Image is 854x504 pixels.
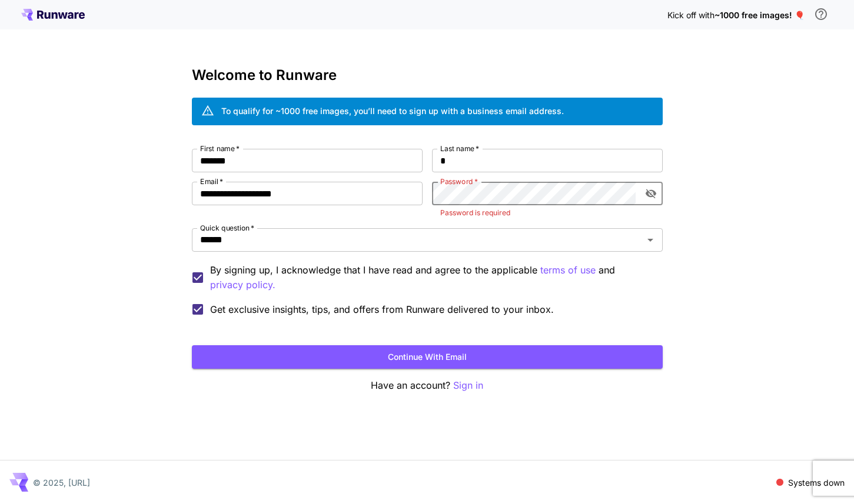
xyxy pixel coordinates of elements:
[788,476,845,489] p: Systems down
[192,345,663,369] button: Continue with email
[200,176,223,186] label: Email
[540,263,596,278] button: By signing up, I acknowledge that I have read and agree to the applicable and privacy policy.
[667,10,715,20] span: Kick off with
[210,278,275,292] button: By signing up, I acknowledge that I have read and agree to the applicable terms of use and
[221,105,564,117] div: To qualify for ~1000 free images, you’ll need to sign up with a business email address.
[200,223,254,233] label: Quick question
[192,67,663,84] h3: Welcome to Runware
[210,263,653,292] p: By signing up, I acknowledge that I have read and agree to the applicable and
[540,263,596,278] p: terms of use
[453,378,483,393] button: Sign in
[200,143,240,153] label: First name
[440,176,478,186] label: Password
[210,302,554,316] span: Get exclusive insights, tips, and offers from Runware delivered to your inbox.
[192,378,663,393] p: Have an account?
[440,143,479,153] label: Last name
[440,207,654,219] p: Password is required
[642,232,659,248] button: Open
[809,2,833,26] button: In order to qualify for free credit, you need to sign up with a business email address and click ...
[33,476,90,489] p: © 2025, [URL]
[715,10,805,20] span: ~1000 free images! 🎈
[210,278,275,292] p: privacy policy.
[640,183,662,204] button: toggle password visibility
